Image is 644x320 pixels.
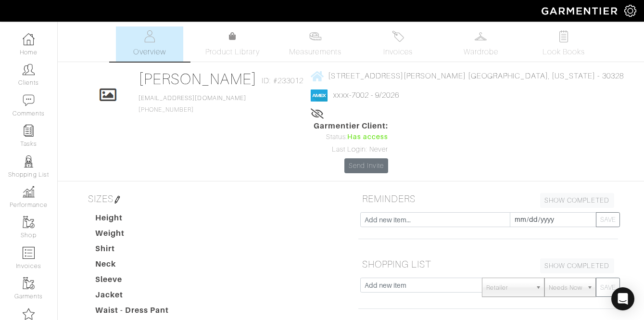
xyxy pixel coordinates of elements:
[447,26,515,62] a: Wardrobe
[23,155,35,167] img: stylists-icon-eb353228a002819b7ec25b43dbf5f0378dd9e0616d9560372ff212230b889e62.png
[23,64,35,76] img: clients-icon-6bae9207a08558b7cb47a8932f037763ab4055f8c8b6bfacd5dc20c3e0201464.png
[314,120,389,132] span: Garmentier Client:
[289,46,341,58] span: Measurements
[611,287,634,310] div: Open Intercom Messenger
[139,95,246,113] span: [PHONE_NUMBER]
[358,189,618,208] h5: REMINDERS
[540,258,614,273] a: SHOW COMPLETED
[486,278,531,297] span: Retailer
[88,243,198,258] dt: Shirt
[360,278,483,293] input: Add new item
[281,26,349,62] a: Measurements
[557,30,569,42] img: todo-9ac3debb85659649dc8f770b8b6100bb5dab4b48dedcbae339e5042a72dfd3cc.svg
[365,26,432,62] a: Invoices
[88,258,198,274] dt: Neck
[205,46,260,58] span: Product Library
[262,75,303,87] span: ID: #233012
[88,228,198,243] dt: Weight
[314,132,389,142] div: Status:
[540,193,614,208] a: SHOW COMPLETED
[23,186,35,198] img: graph-8b7af3c665d003b59727f371ae50e7771705bf0c487971e6e97d053d13c5068d.png
[344,158,389,173] a: Send Invite
[114,196,121,204] img: pen-cf24a1663064a2ec1b9c1bd2387e9de7a2fa800b781884d57f21acf72779bad2.png
[23,247,35,259] img: orders-icon-0abe47150d42831381b5fb84f609e132dff9fe21cb692f30cb5eec754e2cba89.png
[199,31,266,58] a: Product Library
[88,212,198,228] dt: Height
[530,26,597,62] a: Look Books
[23,94,35,106] img: comment-icon-a0a6a9ef722e966f86d9cbdc48e553b5cf19dbc54f86b18d962a5391bc8f6eb6.png
[144,30,156,42] img: basicinfo-40fd8af6dae0f16599ec9e87c0ef1c0a1fdea2edbe929e3d69a839185d80c458.svg
[88,289,198,305] dt: Jacket
[537,2,624,19] img: garmentier-logo-header-white-b43fb05a5012e4ada735d5af1a66efaba907eab6374d6393d1fbf88cb4ef424d.png
[596,278,620,297] button: SAVE
[84,189,344,208] h5: SIZES
[314,144,389,155] div: Last Login: Never
[383,46,413,58] span: Invoices
[596,212,620,227] button: SAVE
[475,30,487,42] img: wardrobe-487a4870c1b7c33e795ec22d11cfc2ed9d08956e64fb3008fe2437562e282088.svg
[23,308,35,320] img: companies-icon-14a0f246c7e91f24465de634b560f0151b0cc5c9ce11af5fac52e6d7d6371812.png
[358,255,618,274] h5: SHOPPING LIST
[88,274,198,289] dt: Sleeve
[311,90,328,102] img: american_express-1200034d2e149cdf2cc7894a33a747db654cf6f8355cb502592f1d228b2ac700.png
[543,46,585,58] span: Look Books
[464,46,498,58] span: Wardrobe
[392,30,404,42] img: orders-27d20c2124de7fd6de4e0e44c1d41de31381a507db9b33961299e4e07d508b8c.svg
[311,70,623,82] a: [STREET_ADDRESS][PERSON_NAME] [GEOGRAPHIC_DATA], [US_STATE] - 30328
[347,132,389,142] span: Has access
[88,305,198,320] dt: Waist - Dress Pant
[328,72,623,80] span: [STREET_ADDRESS][PERSON_NAME] [GEOGRAPHIC_DATA], [US_STATE] - 30328
[23,216,35,228] img: garments-icon-b7da505a4dc4fd61783c78ac3ca0ef83fa9d6f193b1c9dc38574b1d14d53ca28.png
[360,212,510,227] input: Add new item...
[116,26,183,62] a: Overview
[139,70,257,88] a: [PERSON_NAME]
[23,125,35,137] img: reminder-icon-8004d30b9f0a5d33ae49ab947aed9ed385cf756f9e5892f1edd6e32f2345188e.png
[23,33,35,45] img: dashboard-icon-dbcd8f5a0b271acd01030246c82b418ddd0df26cd7fceb0bd07c9910d44c42f6.png
[549,278,582,297] span: Needs Now
[624,5,636,17] img: gear-icon-white-bd11855cb880d31180b6d7d6211b90ccbf57a29d726f0c71d8c61bd08dd39cc2.png
[23,277,35,289] img: garments-icon-b7da505a4dc4fd61783c78ac3ca0ef83fa9d6f193b1c9dc38574b1d14d53ca28.png
[139,95,246,102] a: [EMAIL_ADDRESS][DOMAIN_NAME]
[309,30,321,42] img: measurements-466bbee1fd09ba9460f595b01e5d73f9e2bff037440d3c8f018324cb6cdf7a4a.svg
[333,91,399,100] a: xxxx-7002 - 9/2026
[133,46,165,58] span: Overview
